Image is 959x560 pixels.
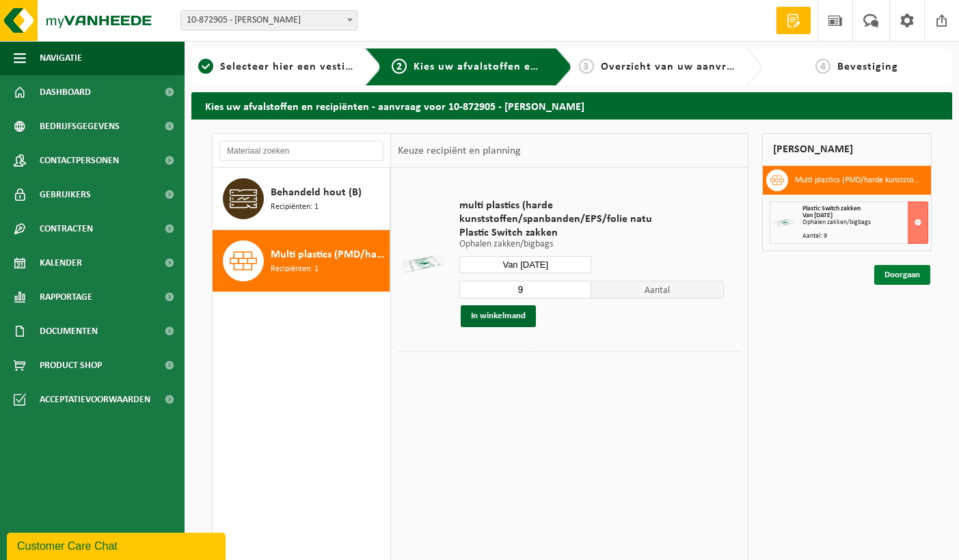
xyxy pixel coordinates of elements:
[7,530,228,560] iframe: chat widget
[579,59,594,74] span: 3
[459,240,724,249] p: Ophalen zakken/bigbags
[181,11,357,30] span: 10-872905 - GHYSEL SVEN - ICHTEGEM
[40,280,92,314] span: Rapportage
[198,59,213,74] span: 1
[459,226,724,240] span: Plastic Switch zakken
[40,75,91,109] span: Dashboard
[191,92,952,119] h2: Kies uw afvalstoffen en recipiënten - aanvraag voor 10-872905 - [PERSON_NAME]
[414,61,602,72] span: Kies uw afvalstoffen en recipiënten
[40,348,102,382] span: Product Shop
[40,178,91,212] span: Gebruikers
[40,314,98,348] span: Documenten
[874,265,930,285] a: Doorgaan
[213,230,390,292] button: Multi plastics (PMD/harde kunststoffen/spanbanden/EPS/folie naturel/folie gemengd) Recipiënten: 1
[461,305,536,327] button: In winkelmand
[40,382,150,417] span: Acceptatievoorwaarden
[271,201,319,214] span: Recipiënten: 1
[795,169,921,191] h3: Multi plastics (PMD/harde kunststoffen/spanbanden/EPS/folie naturel/folie gemengd)
[271,247,386,263] span: Multi plastics (PMD/harde kunststoffen/spanbanden/EPS/folie naturel/folie gemengd)
[271,184,362,201] span: Behandeld hout (B)
[802,212,833,219] strong: Van [DATE]
[459,256,591,273] input: Selecteer datum
[180,10,357,31] span: 10-872905 - GHYSEL SVEN - ICHTEGEM
[802,233,928,240] div: Aantal: 9
[271,263,319,276] span: Recipiënten: 1
[40,109,120,143] span: Bedrijfsgegevens
[198,59,354,75] a: 1Selecteer hier een vestiging
[837,61,898,72] span: Bevestiging
[762,133,932,166] div: [PERSON_NAME]
[591,281,723,298] span: Aantal
[802,205,861,212] span: Plastic Switch zakken
[459,199,724,226] span: multi plastics (harde kunststoffen/spanbanden/EPS/folie natu
[40,246,82,280] span: Kalender
[392,59,407,74] span: 2
[40,143,119,178] span: Contactpersonen
[40,41,82,75] span: Navigatie
[391,134,528,168] div: Keuze recipiënt en planning
[219,141,383,161] input: Materiaal zoeken
[815,59,830,74] span: 4
[220,61,368,72] span: Selecteer hier een vestiging
[601,61,745,72] span: Overzicht van uw aanvraag
[213,168,390,230] button: Behandeld hout (B) Recipiënten: 1
[802,219,928,226] div: Ophalen zakken/bigbags
[40,212,93,246] span: Contracten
